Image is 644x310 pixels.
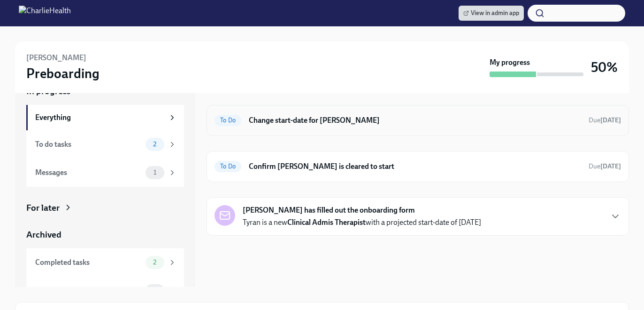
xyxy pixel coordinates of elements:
[26,202,60,214] div: For later
[26,229,184,241] a: Archived
[463,8,519,18] span: View in admin app
[26,159,184,187] a: Messages1
[26,277,184,305] a: Messages
[589,116,621,125] span: October 13th, 2025 08:00
[600,162,621,170] strong: [DATE]
[26,202,184,214] a: For later
[147,259,162,266] span: 2
[35,257,142,268] div: Completed tasks
[19,6,71,21] img: CharlieHealth
[26,53,86,63] h6: [PERSON_NAME]
[459,6,524,21] a: View in admin app
[600,116,621,124] strong: [DATE]
[243,217,481,228] p: Tyran is a new with a projected start-date of [DATE]
[490,57,530,68] strong: My progress
[249,115,581,126] h6: Change start-date for [PERSON_NAME]
[215,163,241,170] span: To Do
[589,162,621,170] span: Due
[589,162,621,171] span: October 19th, 2025 08:00
[215,113,621,128] a: To DoChange start-date for [PERSON_NAME]Due[DATE]
[26,65,100,82] h3: Preboarding
[26,105,184,130] a: Everything
[589,116,621,124] span: Due
[35,286,142,296] div: Messages
[215,159,621,174] a: To DoConfirm [PERSON_NAME] is cleared to startDue[DATE]
[243,205,415,215] strong: [PERSON_NAME] has filled out the onboarding form
[147,141,162,148] span: 2
[26,248,184,277] a: Completed tasks2
[249,161,581,172] h6: Confirm [PERSON_NAME] is cleared to start
[287,218,366,227] strong: Clinical Admis Therapist
[35,139,142,150] div: To do tasks
[591,59,618,76] h3: 50%
[148,169,162,176] span: 1
[26,130,184,159] a: To do tasks2
[215,117,241,124] span: To Do
[35,167,142,178] div: Messages
[35,112,164,123] div: Everything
